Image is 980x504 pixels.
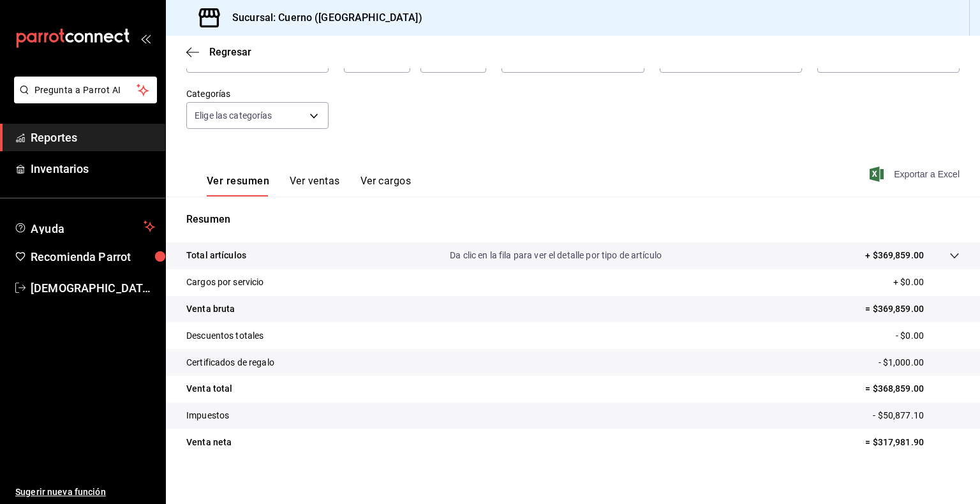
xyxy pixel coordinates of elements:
label: Categorías [186,89,329,98]
span: Regresar [209,46,251,58]
button: Ver resumen [207,175,269,196]
p: Venta total [186,382,232,396]
p: Da clic en la fila para ver el detalle por tipo de artículo [450,249,662,262]
span: Elige las categorías [195,109,272,122]
p: Total artículos [186,249,246,262]
div: navigation tabs [207,175,411,196]
button: Exportar a Excel [872,167,960,182]
p: + $369,859.00 [865,249,924,262]
p: Resumen [186,212,960,227]
p: Descuentos totales [186,329,264,343]
p: Cargos por servicio [186,276,264,289]
p: = $317,981.90 [865,436,960,449]
span: [DEMOGRAPHIC_DATA][PERSON_NAME] [31,279,155,297]
p: = $369,859.00 [865,302,960,316]
button: Pregunta a Parrot AI [14,77,157,103]
span: Inventarios [31,160,155,177]
span: Pregunta a Parrot AI [34,84,137,97]
p: Venta neta [186,436,232,449]
p: Impuestos [186,409,229,422]
button: Regresar [186,46,251,58]
p: + $0.00 [893,276,960,289]
p: - $50,877.10 [873,409,960,422]
span: Recomienda Parrot [31,248,155,265]
h3: Sucursal: Cuerno ([GEOGRAPHIC_DATA]) [222,10,422,26]
p: = $368,859.00 [865,382,960,396]
span: Ayuda [31,219,138,234]
p: Venta bruta [186,302,235,316]
p: Certificados de regalo [186,356,274,369]
button: Ver cargos [360,175,412,196]
button: open_drawer_menu [140,33,151,43]
button: Ver ventas [290,175,340,196]
p: - $0.00 [896,329,960,343]
p: - $1,000.00 [879,356,960,369]
span: Sugerir nueva función [15,485,155,499]
span: Reportes [31,129,155,146]
a: Pregunta a Parrot AI [9,93,157,106]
